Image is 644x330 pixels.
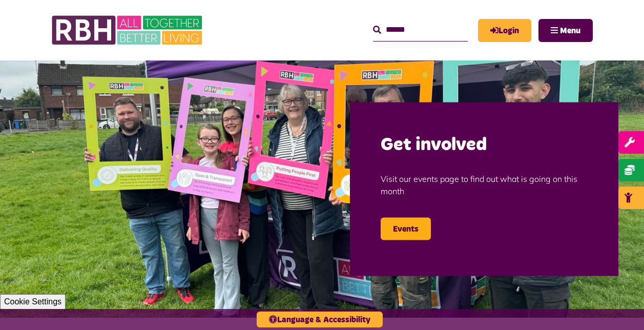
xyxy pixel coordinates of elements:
a: Events [381,217,431,240]
button: Navigation [538,19,593,42]
span: Menu [560,27,580,35]
img: RBH [51,10,205,50]
h2: Get involved [381,133,588,157]
a: MyRBH [478,19,531,42]
button: Language & Accessibility [257,312,383,327]
p: Visit our events page to find out what is going on this month [381,157,588,212]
